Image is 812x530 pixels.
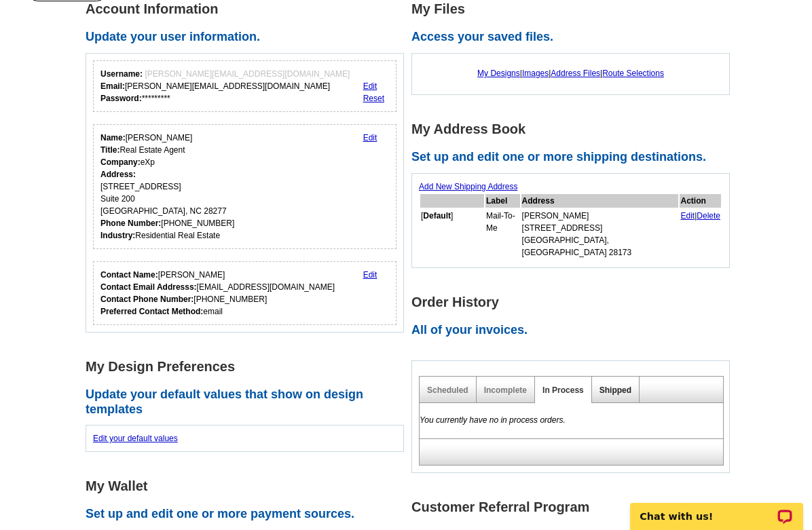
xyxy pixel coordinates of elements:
[100,69,143,79] strong: Username:
[599,385,631,395] a: Shipped
[93,124,396,249] div: Your personal details.
[521,209,679,259] td: [PERSON_NAME] [STREET_ADDRESS] [GEOGRAPHIC_DATA], [GEOGRAPHIC_DATA] 28173
[419,182,517,191] a: Add New Shipping Address
[420,209,484,259] td: [ ]
[100,170,136,179] strong: Address:
[93,434,178,443] a: Edit your default values
[411,323,737,338] h2: All of your invoices.
[100,94,142,103] strong: Password:
[100,133,126,143] strong: Name:
[411,30,737,45] h2: Access your saved files.
[86,387,411,417] h2: Update your default values that show on design templates
[551,69,600,78] a: Address Files
[93,60,396,112] div: Your login information.
[100,295,193,304] strong: Contact Phone Number:
[621,487,812,530] iframe: LiveChat chat widget
[100,157,141,167] strong: Company:
[411,500,737,514] h1: Customer Referral Program
[602,69,664,78] a: Route Selections
[100,307,203,316] strong: Preferred Contact Method:
[542,385,584,395] a: In Process
[100,219,161,228] strong: Phone Number:
[100,231,135,240] strong: Industry:
[100,81,125,91] strong: Email:
[680,209,721,259] td: |
[411,2,737,16] h1: My Files
[86,360,411,374] h1: My Design Preferences
[411,295,737,309] h1: Order History
[485,194,520,208] th: Label
[680,211,695,221] a: Edit
[477,69,520,78] a: My Designs
[93,261,396,325] div: Who should we contact regarding order issues?
[363,270,377,280] a: Edit
[86,507,411,522] h2: Set up and edit one or more payment sources.
[485,209,520,259] td: Mail-To-Me
[411,122,737,136] h1: My Address Book
[521,194,679,208] th: Address
[100,132,234,242] div: [PERSON_NAME] Real Estate Agent eXp [STREET_ADDRESS] Suite 200 [GEOGRAPHIC_DATA], NC 28277 [PHONE...
[680,194,721,208] th: Action
[100,269,335,318] div: [PERSON_NAME] [EMAIL_ADDRESS][DOMAIN_NAME] [PHONE_NUMBER] email
[363,94,384,103] a: Reset
[420,415,566,425] em: You currently have no in process orders.
[697,211,720,221] a: Delete
[100,145,119,155] strong: Title:
[100,270,158,280] strong: Contact Name:
[86,2,411,16] h1: Account Information
[363,133,377,143] a: Edit
[411,150,737,165] h2: Set up and edit one or more shipping destinations.
[86,30,411,45] h2: Update your user information.
[419,60,722,86] div: | | |
[363,81,377,91] a: Edit
[145,69,350,79] span: [PERSON_NAME][EMAIL_ADDRESS][DOMAIN_NAME]
[522,69,549,78] a: Images
[427,385,468,395] a: Scheduled
[100,68,350,105] div: [PERSON_NAME][EMAIL_ADDRESS][DOMAIN_NAME] *********
[423,211,451,221] b: Default
[86,479,411,493] h1: My Wallet
[100,282,197,292] strong: Contact Email Addresss:
[484,385,527,395] a: Incomplete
